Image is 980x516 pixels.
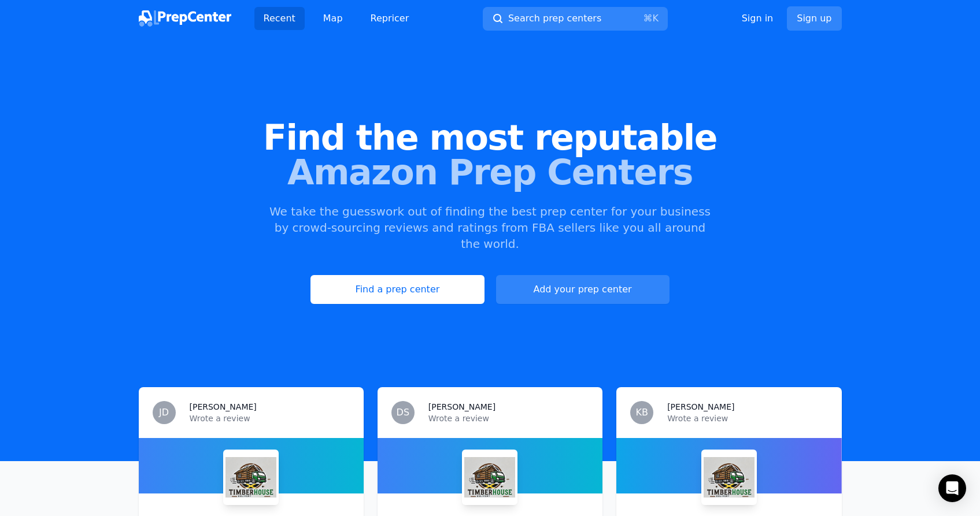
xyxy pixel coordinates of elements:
[643,13,652,24] kbd: ⌘
[667,413,827,424] p: Wrote a review
[19,120,961,155] span: Find the most reputable
[464,452,515,503] img: Timberhouse Delivery Limited
[787,6,841,31] a: Sign up
[635,408,648,417] span: KB
[314,7,352,30] a: Map
[159,408,169,417] span: JD
[397,408,409,417] span: DS
[508,12,601,25] span: Search prep centers
[254,7,305,30] a: Recent
[190,413,350,424] p: Wrote a review
[225,452,276,503] img: Timberhouse Delivery Limited
[19,155,961,190] span: Amazon Prep Centers
[667,401,734,413] h3: [PERSON_NAME]
[938,474,966,502] div: Open Intercom Messenger
[496,275,670,304] a: Add your prep center
[361,7,419,30] a: Repricer
[190,401,257,413] h3: [PERSON_NAME]
[428,413,589,424] p: Wrote a review
[268,203,712,252] p: We take the guesswork out of finding the best prep center for your business by crowd-sourcing rev...
[652,13,659,24] kbd: K
[428,401,495,413] h3: [PERSON_NAME]
[310,275,484,304] a: Find a prep center
[483,7,668,31] button: Search prep centers⌘K
[139,10,231,27] img: PrepCenter
[742,12,774,25] a: Sign in
[704,452,755,503] img: Timberhouse Delivery Limited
